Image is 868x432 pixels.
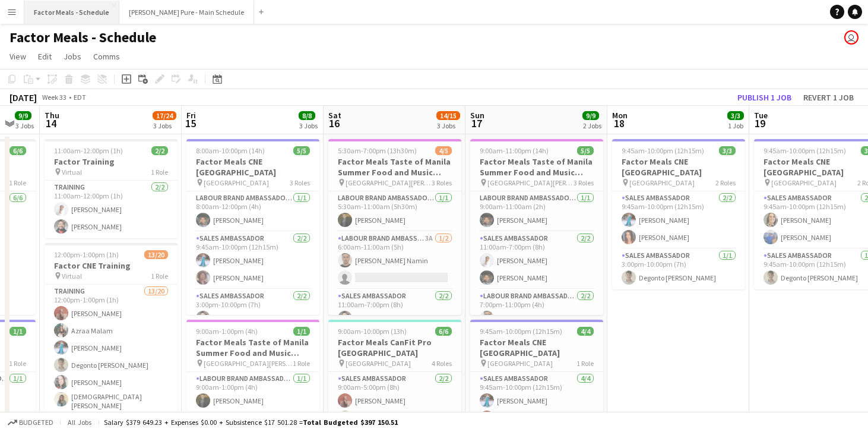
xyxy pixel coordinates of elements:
[45,181,178,238] app-card-role: Training2/211:00am-12:00pm (1h)[PERSON_NAME][PERSON_NAME]
[43,116,59,130] span: 14
[104,418,398,427] div: Salary $379 649.23 + Expenses $0.00 + Subsistence $17 501.28 =
[328,139,461,315] div: 5:30am-7:00pm (13h30m)4/5Factor Meals Taste of Manila Summer Food and Music Festival [GEOGRAPHIC_...
[186,139,319,315] app-job-card: 8:00am-10:00pm (14h)5/5Factor Meals CNE [GEOGRAPHIC_DATA] [GEOGRAPHIC_DATA]3 RolesLabour Brand Am...
[715,178,736,187] span: 2 Roles
[771,178,837,187] span: [GEOGRAPHIC_DATA]
[119,1,254,24] button: [PERSON_NAME] Pure - Main Schedule
[45,260,178,271] h3: Factor CNE Training
[612,110,628,121] span: Mon
[432,359,452,368] span: 4 Roles
[346,178,432,187] span: [GEOGRAPHIC_DATA][PERSON_NAME]
[622,146,704,155] span: 9:45am-10:00pm (12h15m)
[293,327,310,336] span: 1/1
[62,272,82,280] span: Virtual
[6,416,55,429] button: Budgeted
[151,272,168,280] span: 1 Role
[752,116,768,130] span: 19
[328,232,461,289] app-card-role: Labour Brand Ambassadors3A1/26:00am-11:00am (5h)[PERSON_NAME] Namin
[15,121,34,130] div: 3 Jobs
[338,146,417,155] span: 5:30am-7:00pm (13h30m)
[9,29,156,46] h1: Factor Meals - Schedule
[24,1,119,24] button: Factor Meals - Schedule
[186,232,319,289] app-card-role: Sales Ambassador2/29:45am-10:00pm (12h15m)[PERSON_NAME][PERSON_NAME]
[577,146,594,155] span: 5/5
[62,168,82,176] span: Virtual
[186,156,319,178] h3: Factor Meals CNE [GEOGRAPHIC_DATA]
[204,359,293,368] span: [GEOGRAPHIC_DATA][PERSON_NAME]
[346,359,411,368] span: [GEOGRAPHIC_DATA]
[728,121,743,130] div: 1 Job
[327,116,341,130] span: 16
[59,49,86,64] a: Jobs
[844,30,859,45] app-user-avatar: Tifany Scifo
[196,327,258,336] span: 9:00am-1:00pm (4h)
[610,116,628,130] span: 18
[487,178,574,187] span: [GEOGRAPHIC_DATA][PERSON_NAME]
[727,111,744,120] span: 3/3
[612,139,745,289] app-job-card: 9:45am-10:00pm (12h15m)3/3Factor Meals CNE [GEOGRAPHIC_DATA] [GEOGRAPHIC_DATA]2 RolesSales Ambass...
[468,116,484,130] span: 17
[328,191,461,232] app-card-role: Labour Brand Ambassadors1/15:30am-11:00am (5h30m)[PERSON_NAME]
[470,139,603,315] app-job-card: 9:00am-11:00pm (14h)5/5Factor Meals Taste of Manila Summer Food and Music Festival [GEOGRAPHIC_DA...
[338,327,407,336] span: 9:00am-10:00pm (13h)
[583,121,601,130] div: 2 Jobs
[299,111,315,120] span: 8/8
[733,90,796,105] button: Publish 1 job
[719,146,736,155] span: 3/3
[186,320,319,412] app-job-card: 9:00am-1:00pm (4h)1/1Factor Meals Taste of Manila Summer Food and Music Festival [GEOGRAPHIC_DATA...
[88,49,125,64] a: Comms
[93,51,120,62] span: Comms
[470,110,484,121] span: Sun
[196,146,265,155] span: 8:00am-10:00pm (14h)
[153,121,176,130] div: 3 Jobs
[45,243,178,419] app-job-card: 12:00pm-1:00pm (1h)13/20Factor CNE Training Virtual1 RoleTraining13/2012:00pm-1:00pm (1h)[PERSON_...
[39,93,69,102] span: Week 33
[328,337,461,358] h3: Factor Meals CanFit Pro [GEOGRAPHIC_DATA]
[151,146,168,155] span: 2/2
[432,178,452,187] span: 3 Roles
[9,359,26,368] span: 1 Role
[577,327,594,336] span: 4/4
[15,111,31,120] span: 9/9
[45,139,178,238] app-job-card: 11:00am-12:00pm (1h)2/2Factor Training Virtual1 RoleTraining2/211:00am-12:00pm (1h)[PERSON_NAME][...
[470,337,603,358] h3: Factor Meals CNE [GEOGRAPHIC_DATA]
[9,146,26,155] span: 6/6
[437,121,460,130] div: 3 Jobs
[303,418,398,427] span: Total Budgeted $397 150.51
[186,191,319,232] app-card-role: Labour Brand Ambassadors1/18:00am-12:00pm (4h)[PERSON_NAME]
[328,289,461,347] app-card-role: Sales Ambassador2/211:00am-7:00pm (8h)[PERSON_NAME]
[65,418,94,427] span: All jobs
[290,178,310,187] span: 3 Roles
[470,289,603,347] app-card-role: Labour Brand Ambassadors2/27:00pm-11:00pm (4h)[PERSON_NAME] Namin
[186,110,196,121] span: Fri
[435,146,452,155] span: 4/5
[9,92,37,103] div: [DATE]
[186,289,319,347] app-card-role: Sales Ambassador2/23:00pm-10:00pm (7h)[PERSON_NAME]
[74,93,86,102] div: EDT
[144,250,168,259] span: 13/20
[480,327,562,336] span: 9:45am-10:00pm (12h15m)
[480,146,549,155] span: 9:00am-11:00pm (14h)
[204,178,269,187] span: [GEOGRAPHIC_DATA]
[487,359,553,368] span: [GEOGRAPHIC_DATA]
[153,111,176,120] span: 17/24
[9,51,26,62] span: View
[54,146,123,155] span: 11:00am-12:00pm (1h)
[54,250,119,259] span: 12:00pm-1:00pm (1h)
[186,337,319,358] h3: Factor Meals Taste of Manila Summer Food and Music Festival [GEOGRAPHIC_DATA]
[470,156,603,178] h3: Factor Meals Taste of Manila Summer Food and Music Festival [GEOGRAPHIC_DATA]
[436,111,460,120] span: 14/15
[19,418,53,427] span: Budgeted
[612,191,745,249] app-card-role: Sales Ambassador2/29:45am-10:00pm (12h15m)[PERSON_NAME][PERSON_NAME]
[576,359,594,368] span: 1 Role
[629,178,695,187] span: [GEOGRAPHIC_DATA]
[582,111,599,120] span: 9/9
[293,359,310,368] span: 1 Role
[185,116,196,130] span: 15
[9,327,26,336] span: 1/1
